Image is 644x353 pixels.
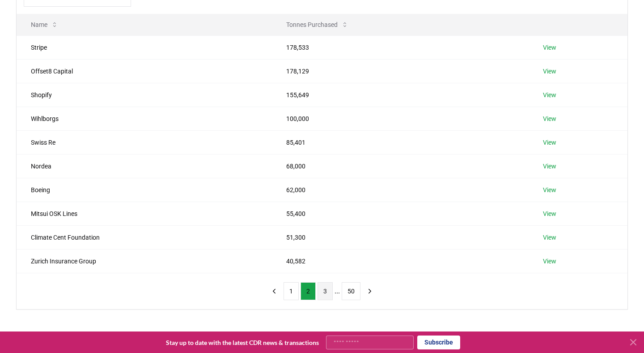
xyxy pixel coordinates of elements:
td: Offset8 Capital [17,59,272,83]
td: Shopify [17,83,272,107]
a: View [543,233,556,242]
button: Name [24,16,65,34]
a: View [543,114,556,123]
a: View [543,90,556,99]
td: 51,300 [272,225,529,249]
a: View [543,257,556,266]
button: 1 [284,282,299,300]
td: 40,582 [272,249,529,273]
a: View [543,138,556,147]
li: ... [335,286,340,297]
button: previous page [267,282,282,300]
td: 68,000 [272,154,529,178]
td: 55,400 [272,202,529,225]
td: Swiss Re [17,130,272,154]
td: 100,000 [272,107,529,130]
td: Climate Cent Foundation [17,225,272,249]
td: Mitsui OSK Lines [17,202,272,225]
td: 62,000 [272,178,529,202]
button: 3 [318,282,333,300]
td: Wihlborgs [17,107,272,130]
button: next page [362,282,377,300]
a: View [543,67,556,76]
a: View [543,43,556,52]
td: Nordea [17,154,272,178]
a: View [543,209,556,218]
a: View [543,162,556,171]
td: 178,533 [272,35,529,59]
td: Stripe [17,35,272,59]
button: Tonnes Purchased [279,16,356,34]
button: 2 [301,282,316,300]
a: View [543,185,556,194]
td: Zurich Insurance Group [17,249,272,273]
td: 155,649 [272,83,529,107]
td: 85,401 [272,130,529,154]
td: 178,129 [272,59,529,83]
td: Boeing [17,178,272,202]
button: 50 [342,282,360,300]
